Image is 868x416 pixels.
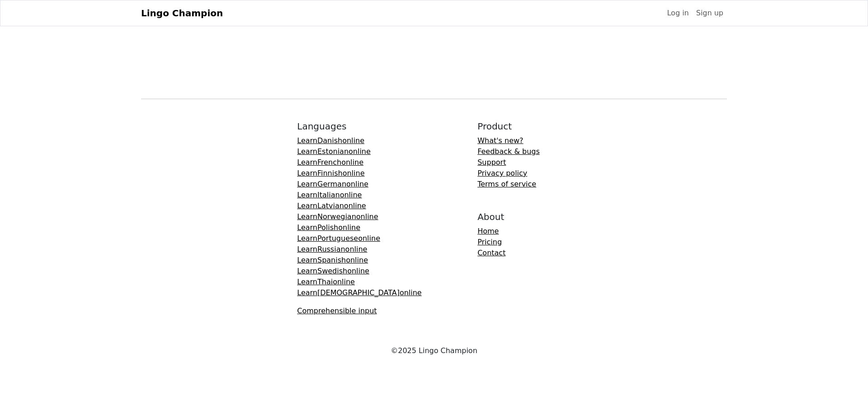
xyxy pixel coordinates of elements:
a: LearnGermanonline [297,180,368,188]
a: What's new? [477,136,523,145]
a: LearnFinnishonline [297,169,364,177]
a: Comprehensible input [297,306,377,315]
h5: About [477,211,540,222]
a: LearnEstonianonline [297,147,371,156]
a: Terms of service [477,180,536,188]
h5: Product [477,121,540,132]
a: Support [477,158,506,167]
a: Feedback & bugs [477,147,540,156]
a: LearnPolishonline [297,223,360,232]
a: Sign up [693,4,727,22]
a: Home [477,227,499,235]
a: LearnSpanishonline [297,256,368,264]
a: LearnNorwegianonline [297,212,378,221]
a: LearnFrenchonline [297,158,363,167]
a: LearnThaionline [297,277,355,286]
a: LearnSwedishonline [297,267,369,275]
div: © 2025 Lingo Champion [136,345,732,356]
a: Contact [477,249,505,257]
a: LearnLatvianonline [297,201,366,210]
a: LearnPortugueseonline [297,234,380,243]
a: LearnRussianonline [297,245,367,253]
a: Log in [663,4,692,22]
a: Learn[DEMOGRAPHIC_DATA]online [297,288,421,297]
a: Lingo Champion [141,4,223,22]
h5: Languages [297,121,421,132]
a: Privacy policy [477,169,527,177]
a: LearnDanishonline [297,136,364,145]
a: LearnItalianonline [297,191,362,199]
a: Pricing [477,238,502,246]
